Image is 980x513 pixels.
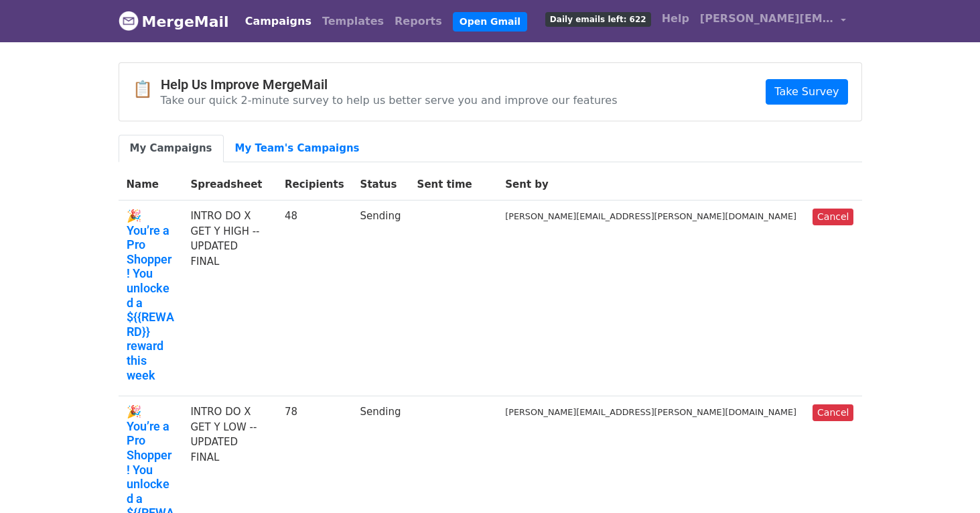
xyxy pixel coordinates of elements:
a: Daily emails left: 622 [540,5,656,32]
a: Reports [389,8,447,35]
th: Spreadsheet [182,169,277,201]
th: Name [119,169,183,201]
span: Daily emails left: 622 [545,12,651,27]
a: My Team's Campaigns [224,135,371,162]
small: [PERSON_NAME][EMAIL_ADDRESS][PERSON_NAME][DOMAIN_NAME] [505,211,796,221]
p: Take our quick 2-minute survey to help us better serve you and improve our features [161,93,618,107]
small: [PERSON_NAME][EMAIL_ADDRESS][PERSON_NAME][DOMAIN_NAME] [505,407,796,417]
a: 🎉 You’re a Pro Shopper! You unlocked a ${{REWARD}} reward this week [127,209,175,382]
a: Help [656,5,695,32]
a: Campaigns [240,8,317,35]
a: [PERSON_NAME][EMAIL_ADDRESS][PERSON_NAME][DOMAIN_NAME] [695,5,851,37]
td: Sending [352,201,409,396]
th: Sent time [409,169,498,201]
span: 📋 [133,80,161,99]
a: My Campaigns [119,135,224,162]
a: Take Survey [766,79,847,105]
th: Sent by [497,169,804,201]
th: Status [352,169,409,201]
a: Cancel [813,209,853,225]
a: Cancel [813,404,853,421]
th: Recipients [277,169,352,201]
a: MergeMail [119,7,229,36]
a: Open Gmail [453,12,527,32]
h4: Help Us Improve MergeMail [161,76,618,93]
td: 48 [277,201,352,396]
span: [PERSON_NAME][EMAIL_ADDRESS][PERSON_NAME][DOMAIN_NAME] [700,11,834,27]
img: MergeMail logo [119,11,139,31]
td: INTRO DO X GET Y HIGH -- UPDATED FINAL [182,201,277,396]
a: Templates [317,8,389,35]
